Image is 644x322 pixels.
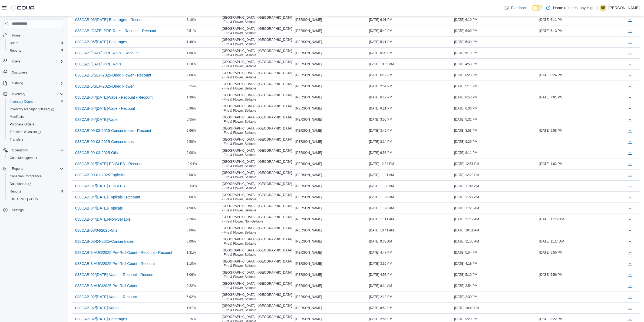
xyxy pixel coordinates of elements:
[75,17,145,22] span: 038CAB-06/[DATE]-Beverages - Recount
[453,172,538,178] div: [DATE] 12:22 PM
[73,82,136,90] button: 038CAB-5/SEP-2025-Dried Flower
[11,5,35,11] img: Cova
[10,69,30,76] a: Customers
[75,106,135,111] span: 038CAB-04/[DATE]-Vape - Recount
[453,227,538,234] div: [DATE] 10:51 AM
[600,5,606,11] div: Branden Rowsell
[12,208,24,212] span: Settings
[295,228,322,233] span: [PERSON_NAME]
[186,61,221,67] div: 1.18%
[186,138,221,145] div: 0.58%
[221,203,294,214] div: [GEOGRAPHIC_DATA] - [GEOGRAPHIC_DATA] - Fire & Flower, Sellable
[10,69,64,76] span: Customers
[73,204,125,212] button: 038CAB-04/[DATE]-Topicals
[10,130,41,134] span: Transfers (Classic)
[10,207,64,213] span: Settings
[368,260,453,267] div: [DATE] 3:39 PM
[368,194,453,200] div: [DATE] 11:26 AM
[453,271,538,278] div: [DATE] 5:10 PM
[453,194,538,200] div: [DATE] 11:27 AM
[186,127,221,134] div: 5.66%
[75,305,120,311] span: 038CAB-02/[DATE]-Vapes
[221,103,294,114] div: [GEOGRAPHIC_DATA] - [GEOGRAPHIC_DATA] - Fire & Flower, Sellable
[8,196,40,202] a: [US_STATE] CCRS
[10,165,25,172] button: Reports
[186,50,221,56] div: 1.60%
[368,127,453,134] div: [DATE] 3:49 PM
[368,105,453,112] div: [DATE] 6:21 PM
[186,238,221,245] div: 0.00%
[503,2,530,13] a: Feedback
[221,92,294,103] div: [GEOGRAPHIC_DATA] - [GEOGRAPHIC_DATA] - Fire & Flower, Sellable
[186,294,221,300] div: 5.92%
[5,39,66,47] button: Users
[368,283,453,289] div: [DATE] 9:14 AM
[368,16,453,23] div: [DATE] 6:01 PM
[538,271,623,278] div: [DATE] 5:56 PM
[186,205,221,211] div: 4.98%
[186,227,221,234] div: 0.00%
[10,32,64,39] span: Home
[10,115,24,119] span: Manifests
[73,282,140,290] button: 038CAB-3.AUG/2025 Pre-Roll Count
[10,80,64,87] span: Catalog
[368,83,453,89] div: [DATE] 2:54 PM
[10,48,21,53] span: Reports
[75,272,154,277] span: 038CAB-02/[DATE]-Vapes - Recount - Recount
[368,138,453,145] div: [DATE] 8:14 PM
[73,193,142,201] button: 038CAB-04/[DATE]-Topicals - Recount
[75,128,151,133] span: 038CAB-09-03-2025-Concentrates - Recount
[295,117,322,122] span: [PERSON_NAME]
[221,114,294,125] div: [GEOGRAPHIC_DATA] - [GEOGRAPHIC_DATA] - Fire & Flower, Sellable
[186,172,221,178] div: 0.00%
[75,50,139,56] span: 038CAB-[DATE]-PRE-Rolls - Recount
[5,121,66,128] button: Purchase Orders
[553,5,595,11] p: Home of the Happy High
[368,183,453,189] div: [DATE] 11:08 AM
[5,136,66,143] button: Transfers
[453,83,538,89] div: [DATE] 5:11 PM
[5,98,66,105] button: Inventory Count
[295,217,322,221] span: [PERSON_NAME]
[221,247,294,258] div: [GEOGRAPHIC_DATA] - [GEOGRAPHIC_DATA] - Fire & Flower, Sellable
[221,81,294,92] div: [GEOGRAPHIC_DATA] - [GEOGRAPHIC_DATA] - Fire & Flower, Sellable
[8,121,64,128] span: Purchase Orders
[368,271,453,278] div: [DATE] 4:57 PM
[368,238,453,245] div: [DATE] 9:33 AM
[8,136,25,143] a: Transfers
[1,147,66,154] button: Operations
[221,36,294,47] div: [GEOGRAPHIC_DATA] - [GEOGRAPHIC_DATA] - Fire & Flower, Sellable
[8,114,26,120] a: Manifests
[186,283,221,289] div: 0.22%
[221,236,294,247] div: [GEOGRAPHIC_DATA] - [GEOGRAPHIC_DATA] - Fire & Flower, Sellable
[609,5,640,11] p: [PERSON_NAME]
[73,138,136,146] button: 038CAB-09-03-2025-Concentrates
[453,150,538,156] div: [DATE] 8:11 PM
[75,217,131,222] span: 038CAB-04/[DATE]-Non-Sellable
[221,48,294,58] div: [GEOGRAPHIC_DATA] - [GEOGRAPHIC_DATA] - Fire & Flower, Sellable
[12,59,20,64] span: Users
[295,29,322,33] span: [PERSON_NAME]
[8,98,64,105] span: Inventory Count
[221,170,294,180] div: [GEOGRAPHIC_DATA] - [GEOGRAPHIC_DATA] - Fire & Flower, Sellable
[295,306,322,310] span: [PERSON_NAME]
[73,27,158,35] button: 038CAB-[DATE]-PRE-Rolls - Recount - Recount
[12,167,23,171] span: Reports
[73,171,127,179] button: 038CAB-09-01-2025 Topicals
[8,173,44,180] a: Canadian Compliance
[73,60,123,68] button: 038CAB-[DATE]-PRE-Rolls
[453,305,538,311] div: [DATE] 10:43 PM
[186,94,221,101] div: 1.30%
[75,316,127,322] span: 038CAB-02/[DATE]-Beverages
[538,72,623,78] div: [DATE] 6:24 PM
[73,215,133,223] button: 038CAB-04/[DATE]-Non-Sellable
[221,291,294,302] div: [GEOGRAPHIC_DATA] - [GEOGRAPHIC_DATA] - Fire & Flower, Sellable
[10,182,31,186] span: Dashboards
[538,28,623,34] div: [DATE] 6:13 PM
[295,184,322,188] span: [PERSON_NAME]
[368,116,453,123] div: [DATE] 3:55 PM
[73,304,122,312] button: 038CAB-02/[DATE]-Vapes
[10,107,54,111] span: Inventory Manager (Classic)
[75,205,123,211] span: 038CAB-04/[DATE]-Topicals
